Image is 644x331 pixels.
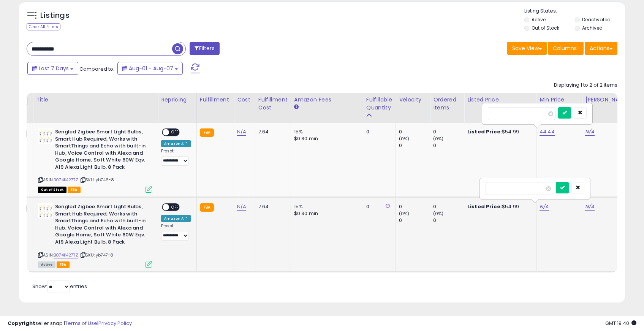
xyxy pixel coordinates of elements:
span: All listings currently available for purchase on Amazon [38,261,55,268]
span: All listings that are currently out of stock and unavailable for purchase on Amazon [38,187,66,193]
div: Min Price [540,96,579,104]
img: 315lIDeSOwL._SL40_.jpg [38,128,53,144]
div: Repricing [161,96,193,104]
span: Columns [553,44,577,52]
div: 15% [294,203,357,210]
div: $54.99 [467,128,530,135]
div: seller snap | | [8,320,132,327]
span: FBA [68,187,81,193]
div: 0 [433,203,464,210]
div: $0.30 min [294,135,357,142]
span: FBA [57,261,70,268]
div: ASIN: [38,203,152,267]
span: | SKU: yb747-8 [79,252,113,258]
div: 0 [399,142,430,149]
div: Fulfillable Quantity [366,96,392,112]
div: Title [36,96,155,104]
div: 0 [399,203,430,210]
label: Archived [582,25,603,31]
div: Fulfillment Cost [258,96,288,112]
div: 0 [366,203,390,210]
small: FBA [200,128,214,137]
a: 44.44 [540,128,555,136]
small: (0%) [433,211,444,217]
p: Listing States: [524,8,625,15]
div: 7.64 [258,128,285,135]
div: 7.64 [258,203,285,210]
a: N/A [585,128,594,136]
label: Out of Stock [532,25,559,31]
div: Displaying 1 to 2 of 2 items [554,82,617,89]
div: 0 [433,217,464,224]
span: Aug-01 - Aug-07 [129,65,173,72]
small: (0%) [399,211,410,217]
b: Sengled Zigbee Smart Light Bulbs, Smart Hub Required, Works with SmartThings and Echo with built-... [55,128,147,173]
div: Preset: [161,149,191,166]
button: Last 7 Days [27,62,78,75]
small: (0%) [433,136,444,142]
a: N/A [585,203,594,211]
div: Fulfillment [200,96,231,104]
div: 0 [433,142,464,149]
div: Preset: [161,223,191,241]
div: Amazon Fees [294,96,360,104]
small: (0%) [399,136,410,142]
label: Deactivated [582,16,611,23]
b: Listed Price: [467,128,502,135]
label: Active [532,16,546,23]
b: Listed Price: [467,203,502,210]
a: N/A [237,203,246,211]
small: FBA [200,203,214,212]
button: Aug-01 - Aug-07 [117,62,183,75]
div: Velocity [399,96,427,104]
img: 315lIDeSOwL._SL40_.jpg [38,203,53,219]
strong: Copyright [8,320,35,327]
span: | SKU: yb746-8 [79,177,114,183]
div: [PERSON_NAME] [585,96,630,104]
span: OFF [169,204,181,211]
div: Amazon AI * [161,140,191,147]
div: Amazon AI * [161,215,191,222]
button: Save View [507,42,547,55]
a: B074K427TZ [54,177,78,183]
h5: Listings [40,10,70,21]
div: Ordered Items [433,96,461,112]
div: $54.99 [467,203,530,210]
button: Filters [190,42,219,55]
span: Show: entries [32,283,87,290]
span: Last 7 Days [39,65,69,72]
div: 0 [399,128,430,135]
small: Amazon Fees. [294,104,299,111]
div: Listed Price [467,96,533,104]
button: Actions [585,42,617,55]
div: ASIN: [38,128,152,192]
span: OFF [169,129,181,136]
a: B074K427TZ [54,252,78,258]
a: N/A [540,203,549,211]
div: 0 [366,128,390,135]
a: N/A [237,128,246,136]
button: Columns [548,42,584,55]
div: $0.30 min [294,210,357,217]
span: Compared to: [79,65,114,73]
div: 0 [433,128,464,135]
div: 15% [294,128,357,135]
b: Sengled Zigbee Smart Light Bulbs, Smart Hub Required, Works with SmartThings and Echo with built-... [55,203,147,247]
a: Privacy Policy [98,320,132,327]
span: 2025-08-15 19:40 GMT [605,320,636,327]
div: 0 [399,217,430,224]
div: Cost [237,96,252,104]
a: Terms of Use [65,320,97,327]
div: Clear All Filters [27,23,60,30]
